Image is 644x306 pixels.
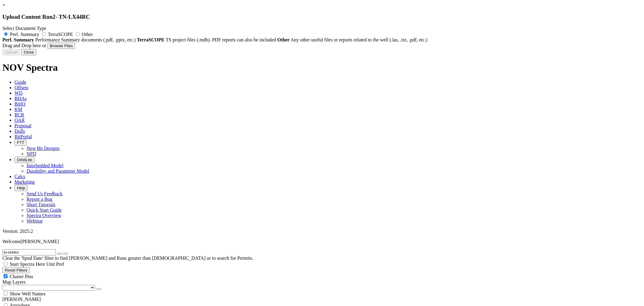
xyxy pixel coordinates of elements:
span: [PERSON_NAME] [21,239,59,244]
a: Report a Bug [27,197,52,202]
span: OAR [14,118,25,123]
span: Calcs [14,174,25,179]
a: Interbedded Model [27,163,63,168]
span: Upload Content [2,14,41,20]
span: BCR [14,112,24,117]
span: Any other useful files or reports related to the well (.las, .txt, .pdf, etc.) [291,37,428,42]
span: BitIQ [14,101,25,106]
span: Performance Summary documents (.pdf, .pptx, etc.) [35,37,136,42]
input: Search [2,249,56,256]
span: Run - [42,14,57,20]
span: Help [17,186,25,190]
input: Other [76,32,80,36]
a: Quick Start Guide [27,207,62,213]
span: Drag and Drop here [2,43,41,48]
button: Upload [2,49,20,55]
span: Cluster Pins [10,274,33,279]
button: Close [21,49,36,55]
a: Short Tutorials [27,202,56,207]
span: Offsets [14,85,28,90]
span: Show Well Names [10,291,45,296]
a: Durability and Parameter Model [27,168,89,174]
span: Other [82,32,93,37]
span: Start Spectra Here [10,262,45,267]
a: Spectra Overview [27,213,61,218]
strong: TerraSCOPE [137,37,165,42]
span: TS project files (.mdb). PDF reports can also be included [166,37,276,42]
div: [PERSON_NAME] [2,297,642,302]
span: Unit Pref [46,262,64,267]
button: Reset Filters [2,267,30,273]
span: BitPortal [14,134,32,139]
span: TN-LX44RC [59,14,90,20]
span: TerraSCOPE [48,32,73,37]
span: Map Layers [2,279,26,285]
input: TerraSCOPE [42,32,46,36]
span: WD [14,90,23,96]
input: Perf. Summary [4,32,8,36]
p: Welcome [2,239,642,244]
span: Select Document Type [2,26,46,31]
a: New Bit Designs [27,146,59,151]
span: Perf. Summary [10,32,39,37]
h1: NOV Spectra [2,62,642,73]
span: 2 [53,14,55,20]
span: or [42,43,46,48]
span: Dulls [14,129,25,134]
a: × [2,2,5,8]
button: Browse Files [47,43,75,49]
span: Guide [14,80,26,85]
span: Marketing [14,179,35,184]
span: FTT [17,140,24,145]
a: Send Us Feedback [27,191,62,196]
strong: Other [277,37,290,42]
a: Webinar [27,218,43,223]
span: OrbitLite [17,158,32,162]
div: Version: 2025.2 [2,229,642,234]
strong: Perf. Summary [2,37,34,42]
span: BHAs [14,96,27,101]
a: NPD [27,151,36,156]
span: KM [14,107,22,112]
span: Clear the 'Spud Date' filter to find [PERSON_NAME] and Runs greater than [DEMOGRAPHIC_DATA] or to... [2,256,253,261]
span: Proposal [14,123,31,128]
